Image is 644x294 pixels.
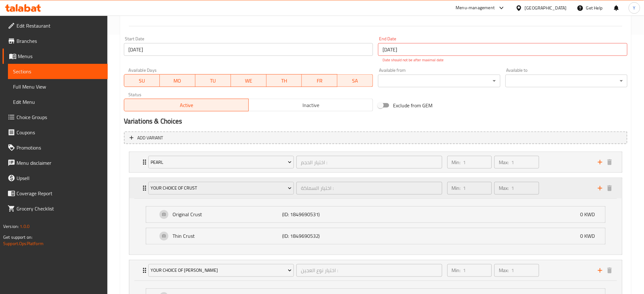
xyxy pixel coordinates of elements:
[580,211,600,218] p: 0 KWD
[595,157,605,167] button: add
[151,267,292,275] span: Your Choice Of [PERSON_NAME]
[13,98,103,106] span: Edit Menu
[3,49,108,64] a: Menus
[17,22,103,30] span: Edit Restaurant
[124,149,627,175] li: Expand
[3,110,108,125] a: Choice Groups
[580,232,600,240] p: 0 KWD
[282,232,355,240] p: (ID: 1849690532)
[17,129,103,136] span: Coupons
[499,267,509,274] p: Max:
[8,94,108,110] a: Edit Menu
[127,101,246,110] span: Active
[17,205,103,212] span: Grocery Checklist
[3,155,108,170] a: Menu disclaimer
[195,74,231,87] button: TU
[127,76,157,85] span: SU
[383,57,623,63] p: Date should not be after maximal date
[605,184,614,193] button: delete
[3,125,108,140] a: Coupons
[124,175,627,257] li: ExpandExpandExpand
[456,4,495,12] div: Menu-management
[17,174,103,182] span: Upsell
[3,33,108,49] a: Branches
[3,170,108,186] a: Upsell
[605,266,614,275] button: delete
[13,83,103,90] span: Full Menu View
[452,267,461,274] p: Min:
[148,182,294,195] button: Your Choice Of Crust
[20,222,30,231] span: 1.0.0
[17,37,103,45] span: Branches
[173,211,282,218] p: Original Crust
[340,76,370,85] span: SA
[17,159,103,167] span: Menu disclaimer
[151,158,292,166] span: Pearl
[378,75,500,87] div: ​
[282,211,355,218] p: (ID: 1849690531)
[633,4,636,11] span: Y
[267,74,302,87] button: TH
[3,140,108,155] a: Promotions
[124,131,627,144] button: Add variant
[151,184,292,192] span: Your Choice Of Crust
[499,158,509,166] p: Max:
[198,76,228,85] span: TU
[124,74,160,87] button: SU
[3,201,108,216] a: Grocery Checklist
[3,233,32,241] span: Get support on:
[129,152,622,172] div: Expand
[8,79,108,94] a: Full Menu View
[17,113,103,121] span: Choice Groups
[160,74,195,87] button: MO
[452,158,461,166] p: Min:
[452,184,461,192] p: Min:
[251,101,371,110] span: Inactive
[8,64,108,79] a: Sections
[3,222,19,231] span: Version:
[3,186,108,201] a: Coverage Report
[137,134,163,142] span: Add variant
[148,264,294,277] button: Your Choice Of [PERSON_NAME]
[13,68,103,75] span: Sections
[17,144,103,151] span: Promotions
[499,184,509,192] p: Max:
[18,52,103,60] span: Menus
[3,239,44,248] a: Support.OpsPlatform
[173,232,282,240] p: Thin Crust
[269,76,300,85] span: TH
[248,99,373,111] button: Inactive
[146,228,605,244] div: Expand
[129,178,622,198] div: Expand
[302,74,337,87] button: FR
[234,76,264,85] span: WE
[17,190,103,197] span: Coverage Report
[393,102,432,109] span: Exclude from GEM
[595,266,605,275] button: add
[3,18,108,33] a: Edit Restaurant
[129,260,622,281] div: Expand
[337,74,373,87] button: SA
[148,156,294,169] button: Pearl
[605,157,614,167] button: delete
[304,76,335,85] span: FR
[595,184,605,193] button: add
[146,207,605,223] div: Expand
[124,117,627,126] h2: Variations & Choices
[162,76,193,85] span: MO
[124,99,249,111] button: Active
[505,75,627,87] div: ​
[231,74,267,87] button: WE
[525,4,567,11] div: [GEOGRAPHIC_DATA]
